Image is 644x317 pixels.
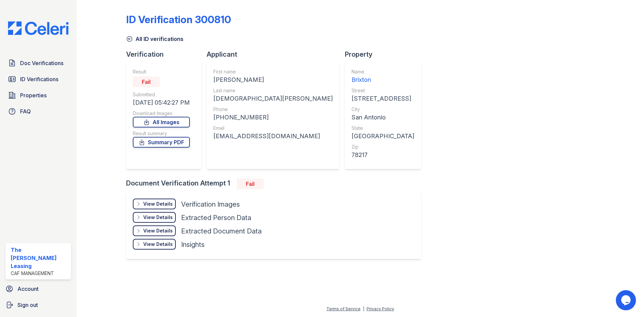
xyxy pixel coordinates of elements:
[143,201,173,207] div: View Details
[133,137,190,148] a: Summary PDF
[3,298,74,312] a: Sign out
[5,72,71,86] a: ID Verifications
[126,35,183,43] a: All ID verifications
[5,105,71,118] a: FAQ
[133,130,190,137] div: Result summary
[133,110,190,117] div: Download Images
[352,68,414,75] div: Name
[20,107,31,115] span: FAQ
[143,214,173,221] div: View Details
[133,68,190,75] div: Result
[20,91,47,99] span: Properties
[126,13,231,25] div: ID Verification 300810
[181,200,240,209] div: Verification Images
[3,21,74,35] img: CE_Logo_Blue-a8612792a0a2168367f1c8372b55b34899dd931a85d93a1a3d3e32e68fde9ad4.png
[11,246,68,270] div: The [PERSON_NAME] Leasing
[213,94,333,103] div: [DEMOGRAPHIC_DATA][PERSON_NAME]
[143,241,173,248] div: View Details
[352,75,414,85] div: Brixton
[126,50,207,59] div: Verification
[20,75,58,83] span: ID Verifications
[133,76,160,87] div: Fail
[11,270,68,277] div: CAF Management
[3,282,74,296] a: Account
[5,89,71,102] a: Properties
[213,113,333,122] div: [PHONE_NUMBER]
[133,98,190,107] div: [DATE] 05:42:27 PM
[326,306,361,311] a: Terms of Service
[143,227,173,234] div: View Details
[352,150,414,160] div: 78217
[363,306,364,311] div: |
[213,68,333,75] div: First name
[17,285,39,293] span: Account
[345,50,426,59] div: Property
[20,59,63,67] span: Doc Verifications
[133,91,190,98] div: Submitted
[181,213,251,222] div: Extracted Person Data
[207,50,345,59] div: Applicant
[213,125,333,131] div: Email
[213,75,333,85] div: [PERSON_NAME]
[367,306,394,311] a: Privacy Policy
[352,106,414,113] div: City
[352,113,414,122] div: San Antonio
[181,226,262,236] div: Extracted Document Data
[213,87,333,94] div: Last name
[213,106,333,113] div: Phone
[5,56,71,70] a: Doc Verifications
[17,301,38,309] span: Sign out
[352,131,414,141] div: [GEOGRAPHIC_DATA]
[352,144,414,150] div: Zip
[352,94,414,103] div: [STREET_ADDRESS]
[126,178,426,189] div: Document Verification Attempt 1
[133,117,190,127] a: All Images
[181,240,205,249] div: Insights
[352,87,414,94] div: Street
[213,131,333,141] div: [EMAIL_ADDRESS][DOMAIN_NAME]
[352,68,414,85] a: Name Brixton
[616,290,637,310] iframe: chat widget
[237,178,264,189] div: Fail
[352,125,414,131] div: State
